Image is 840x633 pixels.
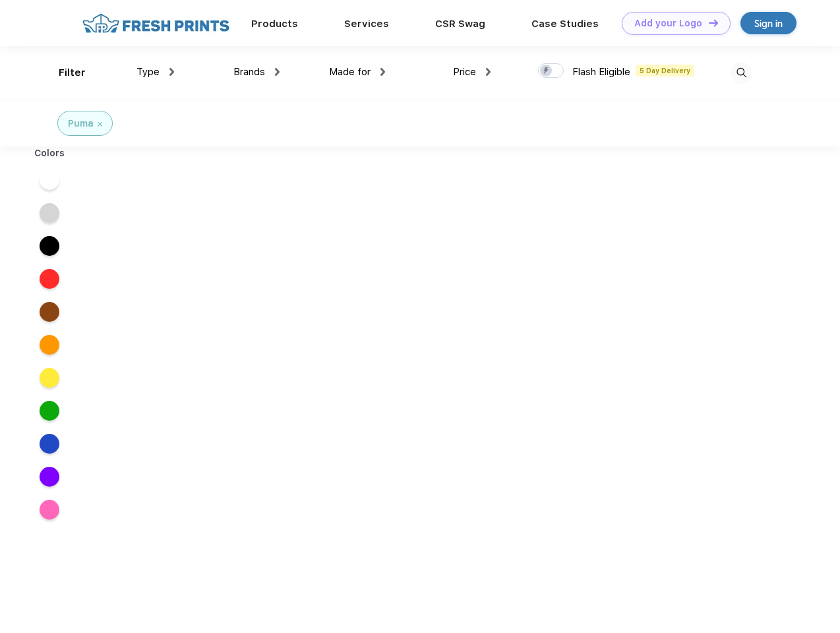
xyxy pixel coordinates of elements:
[634,18,702,29] div: Add your Logo
[380,68,385,76] img: dropdown.png
[24,146,75,160] div: Colors
[572,66,630,78] span: Flash Eligible
[59,65,86,80] div: Filter
[731,62,752,84] img: desktop_search.svg
[68,117,94,131] div: Puma
[329,66,371,78] span: Made for
[486,68,491,76] img: dropdown.png
[275,68,280,76] img: dropdown.png
[136,66,160,78] span: Type
[233,66,265,78] span: Brands
[251,18,298,30] a: Products
[98,122,102,127] img: filter_cancel.svg
[754,16,783,31] div: Sign in
[435,18,485,30] a: CSR Swag
[740,12,796,34] a: Sign in
[709,19,718,26] img: DT
[344,18,389,30] a: Services
[169,68,174,76] img: dropdown.png
[636,65,694,76] span: 5 Day Delivery
[453,66,476,78] span: Price
[78,12,233,35] img: fo%20logo%202.webp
